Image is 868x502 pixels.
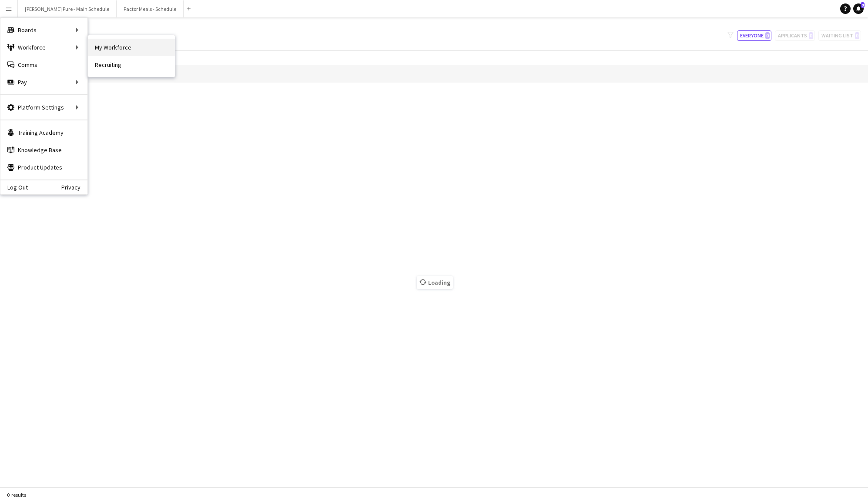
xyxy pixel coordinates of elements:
[88,39,175,56] a: My Workforce
[18,0,117,17] button: [PERSON_NAME] Pure - Main Schedule
[417,276,453,289] span: Loading
[0,124,87,141] a: Training Academy
[88,56,175,73] a: Recruiting
[0,56,87,73] a: Comms
[0,73,87,91] div: Pay
[0,39,87,56] div: Workforce
[765,32,770,39] span: 0
[0,184,28,191] a: Log Out
[737,30,771,41] button: Everyone0
[0,21,87,39] div: Boards
[61,184,87,191] a: Privacy
[117,0,184,17] button: Factor Meals - Schedule
[853,3,864,14] a: 9
[861,2,865,8] span: 9
[0,141,87,159] a: Knowledge Base
[0,99,87,116] div: Platform Settings
[0,159,87,176] a: Product Updates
